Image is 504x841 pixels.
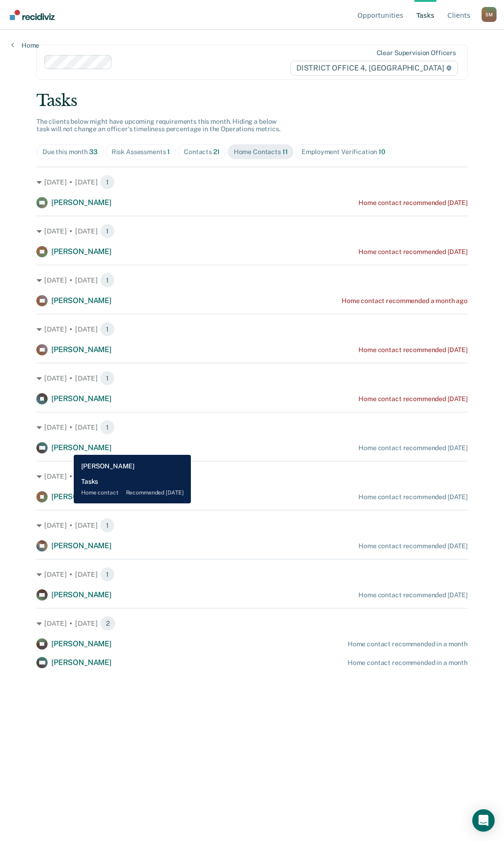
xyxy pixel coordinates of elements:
span: The clients below might have upcoming requirements this month. Hiding a below task will not chang... [36,118,280,133]
span: [PERSON_NAME] [51,639,112,648]
div: Home contact recommended [DATE] [358,591,468,599]
span: [PERSON_NAME] [51,345,112,354]
span: 1 [100,469,115,484]
div: Home contact recommended [DATE] [358,395,468,403]
span: 1 [100,567,115,582]
div: Home contact recommended [DATE] [358,444,468,452]
div: Home contact recommended [DATE] [358,493,468,501]
button: Profile dropdown button [482,7,497,22]
span: 1 [100,322,115,337]
div: Open Intercom Messenger [472,809,495,832]
span: 33 [89,148,98,155]
div: Due this month [42,148,98,156]
div: Home contact recommended [DATE] [358,542,468,550]
span: 10 [378,148,385,155]
div: Clear supervision officers [377,49,456,57]
div: Home contact recommended [DATE] [358,199,468,207]
div: Home contact recommended a month ago [342,297,468,305]
div: Home Contacts [234,148,288,156]
a: Home [11,41,39,49]
div: [DATE] • [DATE] 1 [36,469,468,484]
div: S M [482,7,497,22]
div: Home contact recommended [DATE] [358,248,468,256]
span: [PERSON_NAME] [51,541,112,550]
div: Home contact recommended in a month [348,659,468,667]
div: [DATE] • [DATE] 1 [36,224,468,239]
div: [DATE] • [DATE] 1 [36,322,468,337]
span: 1 [100,224,115,239]
div: [DATE] • [DATE] 2 [36,616,468,631]
span: 1 [100,371,115,386]
div: [DATE] • [DATE] 1 [36,273,468,288]
div: Tasks [36,91,468,110]
span: [PERSON_NAME] [51,394,112,403]
div: [DATE] • [DATE] 1 [36,518,468,533]
span: 2 [100,616,116,631]
div: [DATE] • [DATE] 1 [36,567,468,582]
div: [DATE] • [DATE] 1 [36,175,468,190]
span: [PERSON_NAME] [51,658,112,667]
span: 11 [282,148,288,155]
span: DISTRICT OFFICE 4, [GEOGRAPHIC_DATA] [290,61,458,76]
div: [DATE] • [DATE] 1 [36,420,468,435]
img: Recidiviz [10,10,55,20]
div: Home contact recommended in a month [348,640,468,648]
span: 1 [100,518,115,533]
span: [PERSON_NAME] [51,247,112,256]
span: [PERSON_NAME] [51,443,112,452]
span: [PERSON_NAME] [51,198,112,207]
div: Home contact recommended [DATE] [358,346,468,354]
span: 1 [167,148,170,155]
span: 21 [213,148,220,155]
span: [PERSON_NAME] [51,492,112,501]
div: Contacts [184,148,220,156]
span: [PERSON_NAME] [51,590,112,599]
div: Risk Assessments [112,148,170,156]
span: 1 [100,273,115,288]
div: [DATE] • [DATE] 1 [36,371,468,386]
span: 1 [100,420,115,435]
span: 1 [100,175,115,190]
span: [PERSON_NAME] [51,296,112,305]
div: Employment Verification [301,148,385,156]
